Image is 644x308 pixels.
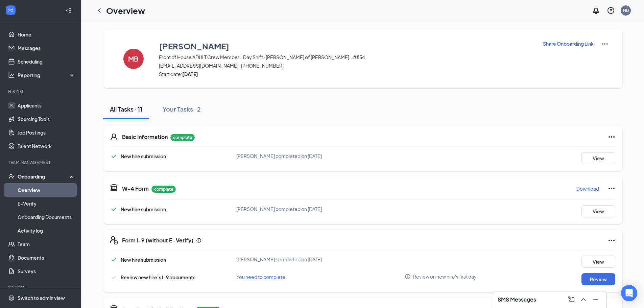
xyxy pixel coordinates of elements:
[159,54,534,61] span: Front of House ADULT Crew Member - Day Shift · [PERSON_NAME] of [PERSON_NAME] - #854
[110,105,142,113] div: All Tasks · 11
[117,40,150,77] button: MB
[576,183,599,194] button: Download
[18,126,75,139] a: Job Postings
[110,152,118,160] svg: Checkmark
[159,40,229,52] h3: [PERSON_NAME]
[581,256,615,268] button: View
[543,40,594,47] button: Share Onboarding Link
[236,274,285,280] span: You need to complete
[8,294,15,301] svg: Settings
[18,294,65,301] div: Switch to admin view
[543,40,594,47] p: Share Onboarding Link
[95,6,103,15] svg: ChevronLeft
[110,133,118,141] svg: User
[106,5,145,16] h1: Overview
[151,186,176,193] p: complete
[18,99,75,112] a: Applicants
[18,251,75,264] a: Documents
[18,264,75,278] a: Surveys
[121,206,166,212] span: New hire submission
[581,273,615,285] button: Review
[567,295,575,304] svg: ComposeMessage
[196,238,201,243] svg: Info
[607,185,616,193] svg: Ellipses
[182,71,198,77] strong: [DATE]
[121,274,195,280] span: Review new hire’s I-9 documents
[8,89,74,94] div: Hiring
[18,224,75,237] a: Activity log
[8,173,15,180] svg: UserCheck
[8,285,74,290] div: Payroll
[110,256,118,264] svg: Checkmark
[18,197,75,210] a: E-Verify
[159,71,534,77] span: Start date:
[110,183,118,191] svg: TaxGovernmentIcon
[236,153,322,159] span: [PERSON_NAME] completed on [DATE]
[413,273,477,280] span: Review on new hire's first day
[623,7,629,13] div: HB
[18,183,75,197] a: Overview
[8,72,15,78] svg: Analysis
[236,256,322,262] span: [PERSON_NAME] completed on [DATE]
[18,237,75,251] a: Team
[621,285,637,301] div: Open Intercom Messenger
[576,185,599,192] p: Download
[122,133,168,141] h5: Basic Information
[18,139,75,153] a: Talent Network
[581,205,615,217] button: View
[65,7,72,14] svg: Collapse
[7,7,14,14] svg: WorkstreamLogo
[607,6,615,15] svg: QuestionInfo
[121,257,166,263] span: New hire submission
[579,295,588,304] svg: ChevronUp
[18,28,75,41] a: Home
[128,56,139,61] h4: MB
[405,274,411,280] svg: Info
[8,160,74,165] div: Team Management
[163,105,201,113] div: Your Tasks · 2
[18,72,76,78] div: Reporting
[236,206,322,212] span: [PERSON_NAME] completed on [DATE]
[566,294,577,305] button: ComposeMessage
[122,185,149,192] h5: W-4 Form
[607,133,616,141] svg: Ellipses
[110,205,118,213] svg: Checkmark
[590,294,601,305] button: Minimize
[607,236,616,244] svg: Ellipses
[18,112,75,126] a: Sourcing Tools
[581,152,615,164] button: View
[498,296,536,303] h3: SMS Messages
[110,273,118,281] svg: Checkmark
[578,294,589,305] button: ChevronUp
[592,295,600,304] svg: Minimize
[159,40,534,52] button: [PERSON_NAME]
[592,6,600,15] svg: Notifications
[18,55,75,68] a: Scheduling
[121,153,166,159] span: New hire submission
[601,40,609,48] img: More Actions
[18,173,70,180] div: Onboarding
[170,134,195,141] p: complete
[122,237,193,244] h5: Form I-9 (without E-Verify)
[18,41,75,55] a: Messages
[18,210,75,224] a: Onboarding Documents
[110,236,118,244] svg: FormI9EVerifyIcon
[159,62,534,69] span: [EMAIL_ADDRESS][DOMAIN_NAME] · [PHONE_NUMBER]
